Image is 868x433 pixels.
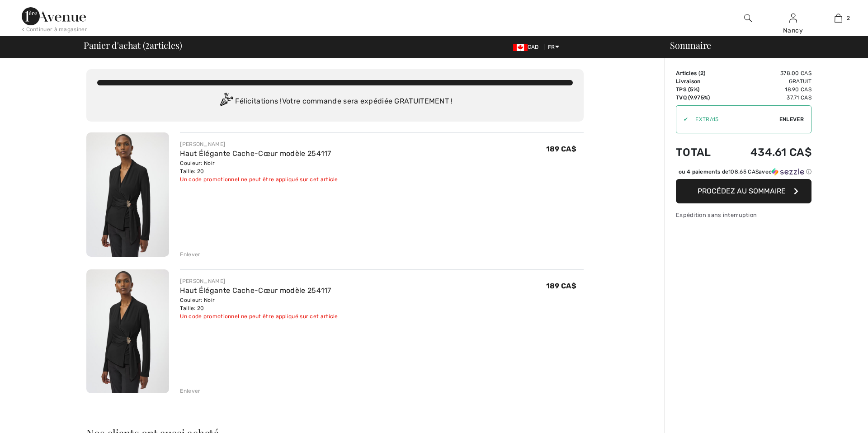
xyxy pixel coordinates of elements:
[847,14,850,22] span: 2
[698,187,786,195] span: Procédez au sommaire
[676,168,811,179] div: ou 4 paiements de108.65 CA$avecSezzle Cliquez pour en savoir plus sur Sezzle
[546,282,576,290] span: 189 CA$
[180,387,200,395] div: Enlever
[676,94,725,102] td: TVQ (9.975%)
[725,69,811,77] td: 378.00 CA$
[835,13,842,24] img: Mon panier
[659,41,863,50] div: Sommaire
[180,159,338,175] div: Couleur: Noir Taille: 20
[789,13,797,24] img: Mes infos
[86,269,169,394] img: Haut Élégante Cache-Cœur modèle 254117
[513,44,542,50] span: CAD
[548,44,559,50] span: FR
[84,41,182,50] span: Panier d'achat ( articles)
[676,115,688,123] div: ✔
[180,250,200,259] div: Enlever
[779,115,804,123] span: Enlever
[676,77,725,85] td: Livraison
[789,14,797,22] a: Se connecter
[180,296,338,312] div: Couleur: Noir Taille: 20
[728,169,759,175] span: 108.65 CA$
[22,7,86,25] img: 1ère Avenue
[546,145,576,153] span: 189 CA$
[676,69,725,77] td: Articles ( )
[676,137,725,168] td: Total
[86,132,169,257] img: Haut Élégante Cache-Cœur modèle 254117
[744,13,752,24] img: recherche
[180,175,338,184] div: Un code promotionnel ne peut être appliqué sur cet article
[217,93,235,111] img: Congratulation2.svg
[700,70,703,76] span: 2
[688,106,779,133] input: Code promo
[676,211,811,219] div: Expédition sans interruption
[676,179,811,203] button: Procédez au sommaire
[816,13,860,24] a: 2
[725,77,811,85] td: Gratuit
[772,168,804,176] img: Sezzle
[771,26,815,35] div: Nancy
[180,149,331,158] a: Haut Élégante Cache-Cœur modèle 254117
[679,168,811,176] div: ou 4 paiements de avec
[725,85,811,94] td: 18.90 CA$
[180,140,338,148] div: [PERSON_NAME]
[97,93,573,111] div: Félicitations ! Votre commande sera expédiée GRATUITEMENT !
[22,25,87,33] div: < Continuer à magasiner
[676,85,725,94] td: TPS (5%)
[513,44,528,51] img: Canadian Dollar
[180,312,338,320] div: Un code promotionnel ne peut être appliqué sur cet article
[180,277,338,285] div: [PERSON_NAME]
[180,286,331,295] a: Haut Élégante Cache-Cœur modèle 254117
[725,94,811,102] td: 37.71 CA$
[145,38,150,50] span: 2
[725,137,811,168] td: 434.61 CA$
